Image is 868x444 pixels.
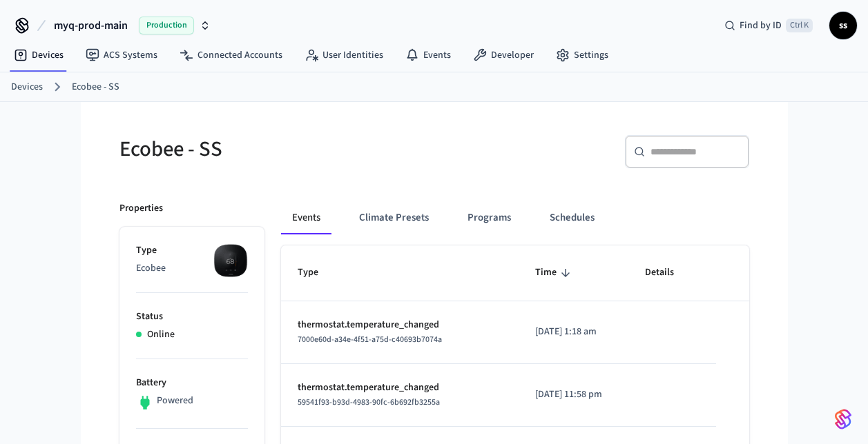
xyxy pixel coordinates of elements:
[119,135,426,163] h5: Ecobee - SS
[3,43,75,68] a: Devices
[168,43,293,68] a: Connected Accounts
[157,394,193,408] p: Powered
[298,334,442,345] span: 7000e60d-a34e-4f51-a75d-c40693b7074a
[11,80,43,94] a: Devices
[136,261,248,276] p: Ecobee
[713,13,824,38] div: Find by IDCtrl K
[298,318,503,332] p: thermostat.temperature_changed
[462,43,545,68] a: Developer
[456,201,522,234] button: Programs
[535,262,575,283] span: Time
[136,376,248,390] p: Battery
[394,43,462,68] a: Events
[281,201,331,234] button: Events
[213,243,248,278] img: ecobee_lite_3
[119,201,163,216] p: Properties
[298,262,336,283] span: Type
[535,387,612,402] p: [DATE] 11:58 pm
[72,80,119,94] a: Ecobee - SS
[139,17,194,34] span: Production
[786,19,813,32] span: Ctrl K
[829,12,857,39] button: ss
[75,43,168,68] a: ACS Systems
[136,310,248,324] p: Status
[298,396,440,408] span: 59541f93-b93d-4983-90fc-6b692fb3255a
[535,325,612,339] p: [DATE] 1:18 am
[298,381,503,395] p: thermostat.temperature_changed
[348,201,440,234] button: Climate Presets
[831,13,856,38] span: ss
[293,43,394,68] a: User Identities
[147,327,175,342] p: Online
[539,201,606,234] button: Schedules
[835,408,851,430] img: SeamLogoGradient.69752ec5.svg
[545,43,619,68] a: Settings
[740,19,782,32] span: Find by ID
[54,17,128,34] span: myq-prod-main
[136,243,248,258] p: Type
[645,262,692,283] span: Details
